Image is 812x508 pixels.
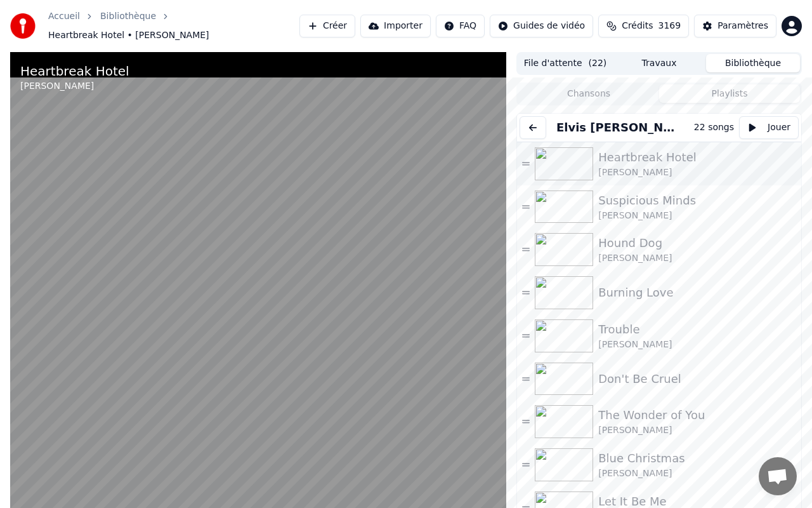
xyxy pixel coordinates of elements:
div: Heartbreak Hotel [20,62,129,80]
div: [PERSON_NAME] [598,166,796,179]
button: Créer [299,15,355,37]
a: Ouvrir le chat [759,457,797,495]
div: Blue Christmas [598,450,796,467]
button: Paramètres [694,15,776,37]
div: [PERSON_NAME] [598,424,796,437]
button: Bibliothèque [706,54,800,72]
div: Burning Love [598,284,796,302]
div: Hound Dog [598,234,796,252]
button: Guides de vidéo [490,15,593,37]
div: Trouble [598,321,796,338]
div: [PERSON_NAME] [20,80,129,93]
span: Crédits [622,20,653,32]
span: ( 22 ) [589,57,607,70]
button: FAQ [436,15,485,37]
button: Playlists [659,84,800,103]
div: The Wonder of You [598,406,796,424]
div: [PERSON_NAME] [598,210,796,222]
div: 22 songs [694,121,734,134]
div: Don't Be Cruel [598,370,796,388]
div: Paramètres [717,20,768,32]
button: Importer [360,15,431,37]
div: [PERSON_NAME] [598,467,796,480]
button: File d'attente [518,54,612,72]
div: [PERSON_NAME] [598,338,796,351]
button: Travaux [612,54,706,72]
button: Crédits3169 [598,15,689,37]
button: Elvis [PERSON_NAME] [551,119,687,137]
div: Suspicious Minds [598,192,796,210]
a: Accueil [48,10,80,23]
a: Bibliothèque [100,10,156,23]
button: Jouer [739,116,799,139]
div: [PERSON_NAME] [598,252,796,265]
span: 3169 [658,20,681,32]
div: Heartbreak Hotel [598,149,796,166]
nav: breadcrumb [48,10,299,42]
span: Heartbreak Hotel • [PERSON_NAME] [48,29,209,42]
button: Chansons [518,84,659,103]
img: youka [10,13,36,39]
